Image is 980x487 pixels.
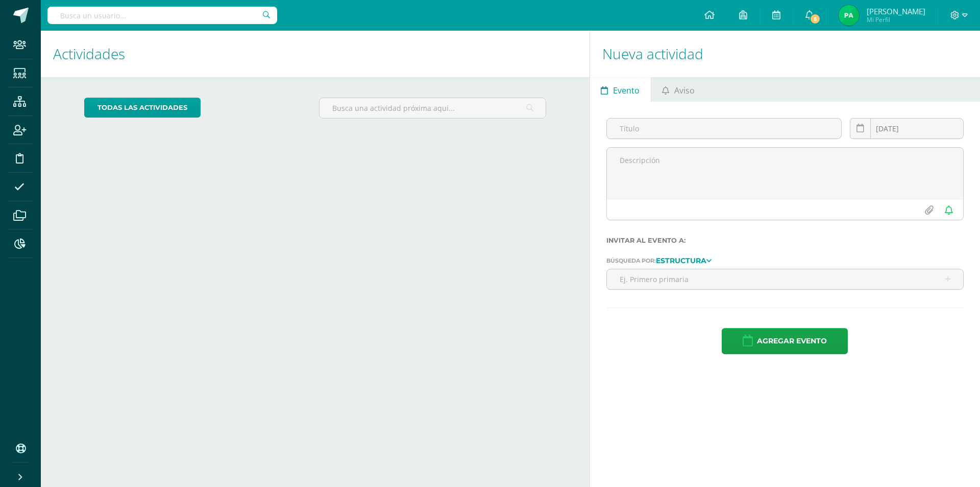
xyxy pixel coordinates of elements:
[651,77,706,102] a: Aviso
[839,5,859,26] img: ea606af391f2c2e5188f5482682bdea3.png
[320,98,546,118] input: Busca una actividad próxima aquí...
[867,15,925,24] span: Mi Perfil
[47,7,277,24] input: Busca un usuario...
[757,329,827,354] span: Agregar evento
[722,328,848,354] button: Agregar evento
[656,256,706,265] strong: Estructura
[607,119,842,138] input: Título
[53,31,577,77] h1: Actividades
[84,98,201,118] a: todas las Actividades
[590,77,651,102] a: Evento
[674,78,695,103] span: Aviso
[606,237,964,244] label: Invitar al evento a:
[606,257,656,264] span: Búsqueda por:
[656,257,712,264] a: Estructura
[607,269,963,289] input: Ej. Primero primaria
[602,31,968,77] h1: Nueva actividad
[850,119,963,138] input: Fecha de entrega
[867,6,925,16] span: [PERSON_NAME]
[613,78,640,103] span: Evento
[810,13,821,25] span: 6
